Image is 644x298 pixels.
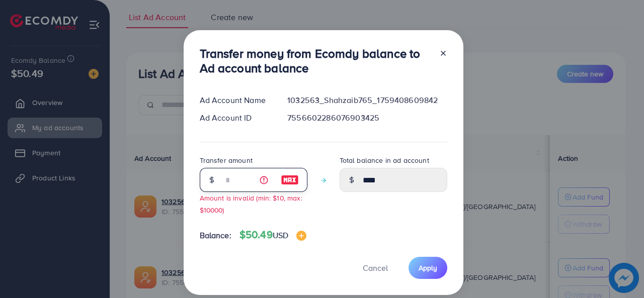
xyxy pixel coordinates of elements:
[409,257,447,278] button: Apply
[192,94,280,106] div: Ad Account Name
[279,94,455,106] div: 1032563_Shahzaib765_1759408609842
[200,155,253,165] label: Transfer amount
[340,155,429,165] label: Total balance in ad account
[239,229,306,241] h4: $50.49
[273,230,288,241] span: USD
[350,257,400,278] button: Cancel
[363,262,388,273] span: Cancel
[281,174,299,186] img: image
[200,193,302,214] small: Amount is invalid (min: $10, max: $10000)
[200,230,231,241] span: Balance:
[419,263,437,273] span: Apply
[200,46,431,75] h3: Transfer money from Ecomdy balance to Ad account balance
[279,112,455,124] div: 7556602286076903425
[296,231,306,241] img: image
[192,112,280,124] div: Ad Account ID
